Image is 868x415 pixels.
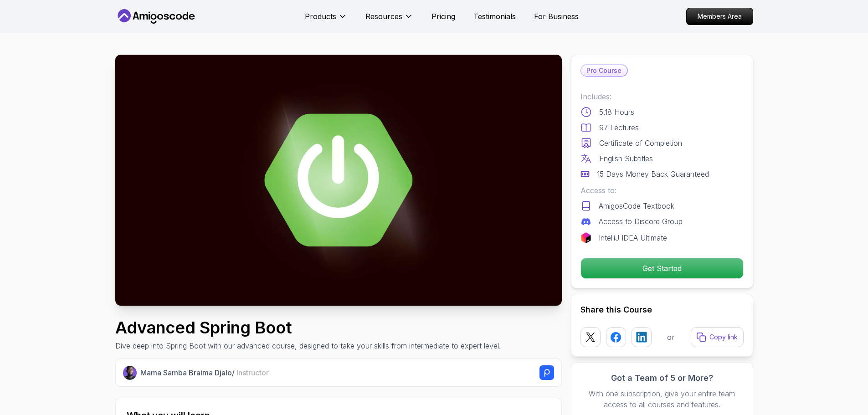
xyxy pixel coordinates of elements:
[667,332,675,343] p: or
[687,8,753,25] p: Members Area
[236,368,269,377] span: Instructor
[599,107,634,118] p: 5.18 Hours
[691,327,744,347] button: Copy link
[686,8,753,25] a: Members Area
[580,91,744,102] p: Includes:
[599,232,667,243] p: IntelliJ IDEA Ultimate
[534,11,579,22] a: For Business
[599,216,683,227] p: Access to Discord Group
[709,333,738,342] p: Copy link
[305,11,347,29] button: Products
[580,232,591,243] img: jetbrains logo
[473,11,516,22] a: Testimonials
[365,11,402,22] p: Resources
[305,11,336,22] p: Products
[580,388,744,410] p: With one subscription, give your entire team access to all courses and features.
[431,11,455,22] a: Pricing
[580,303,744,316] h2: Share this Course
[597,169,709,179] p: 15 Days Money Back Guaranteed
[580,372,744,384] h3: Got a Team of 5 or More?
[599,153,653,164] p: English Subtitles
[115,55,562,306] img: advanced-spring-boot_thumbnail
[115,340,501,351] p: Dive deep into Spring Boot with our advanced course, designed to take your skills from intermedia...
[580,185,744,196] p: Access to:
[599,122,639,133] p: 97 Lectures
[599,200,674,211] p: AmigosCode Textbook
[115,318,501,337] h1: Advanced Spring Boot
[580,258,744,279] button: Get Started
[599,138,682,149] p: Certificate of Completion
[123,366,137,380] img: Nelson Djalo
[365,11,413,29] button: Resources
[581,65,627,76] p: Pro Course
[140,367,269,378] p: Mama Samba Braima Djalo /
[581,258,743,278] p: Get Started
